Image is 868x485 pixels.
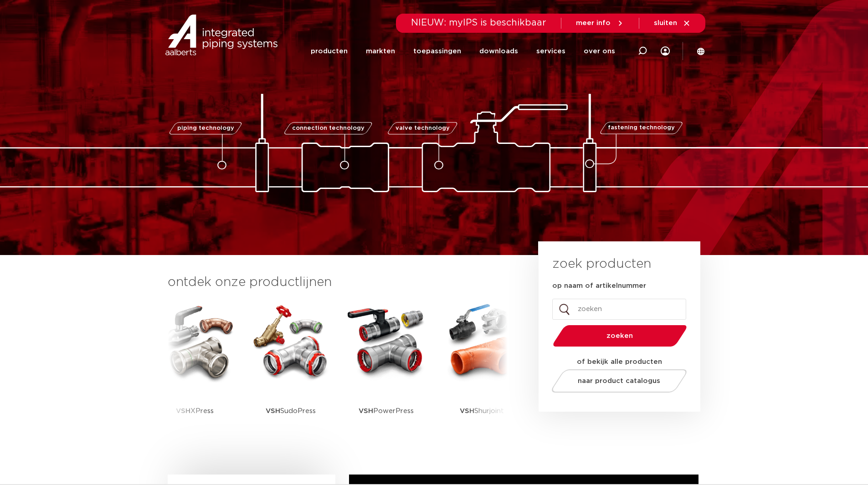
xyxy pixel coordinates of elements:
[654,20,677,26] span: sluiten
[168,273,508,291] h3: ontdek onze productlijnen
[552,299,686,320] input: zoeken
[576,332,663,339] span: zoeken
[576,19,624,27] a: meer info
[552,255,651,273] h3: zoek producten
[359,408,373,414] strong: VSH
[608,125,675,131] span: fastening technology
[311,34,615,69] nav: Menu
[479,34,518,69] a: downloads
[441,301,523,439] a: VSHShurjoint
[395,125,450,131] span: valve technology
[311,34,348,69] a: producten
[584,34,615,69] a: over ons
[176,408,190,414] strong: VSH
[576,20,611,26] span: meer info
[577,358,662,365] strong: of bekijk alle producten
[177,125,234,131] span: piping technology
[250,301,332,439] a: VSHSudoPress
[413,34,461,69] a: toepassingen
[176,383,214,439] p: XPress
[345,301,427,439] a: VSHPowerPress
[578,378,660,384] span: naar product catalogus
[549,324,690,347] button: zoeken
[460,408,474,414] strong: VSH
[654,19,691,27] a: sluiten
[154,301,236,439] a: VSHXPress
[266,408,280,414] strong: VSH
[411,18,546,27] span: NIEUW: myIPS is beschikbaar
[549,369,689,393] a: naar product catalogus
[292,125,364,131] span: connection technology
[460,383,504,439] p: Shurjoint
[366,34,395,69] a: markten
[552,281,646,291] label: op naam of artikelnummer
[536,34,565,69] a: services
[266,383,316,439] p: SudoPress
[359,383,414,439] p: PowerPress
